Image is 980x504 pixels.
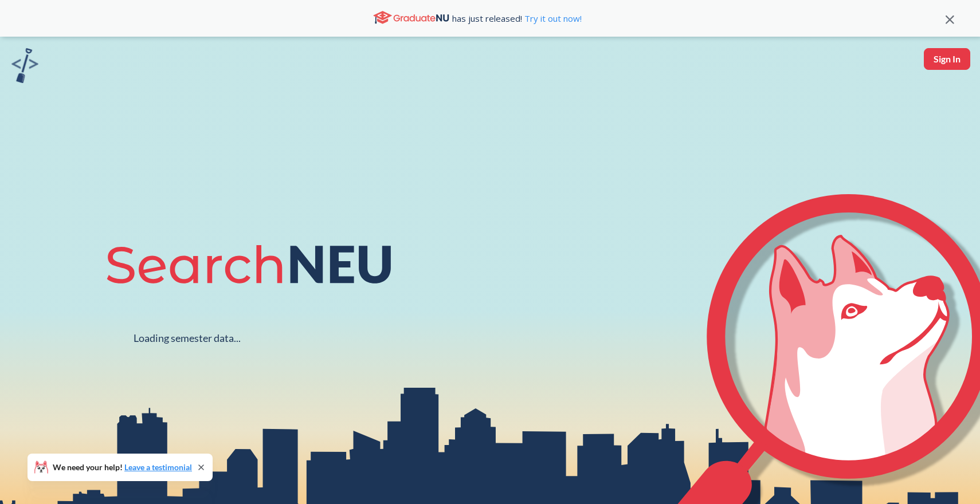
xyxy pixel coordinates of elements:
span: has just released! [452,12,582,25]
img: sandbox logo [11,48,38,83]
button: Sign In [924,48,970,70]
div: Loading semester data... [134,332,241,345]
span: We need your help! [53,463,192,471]
a: sandbox logo [11,48,38,86]
a: Leave a testimonial [124,462,192,472]
a: Try it out now! [522,13,582,24]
